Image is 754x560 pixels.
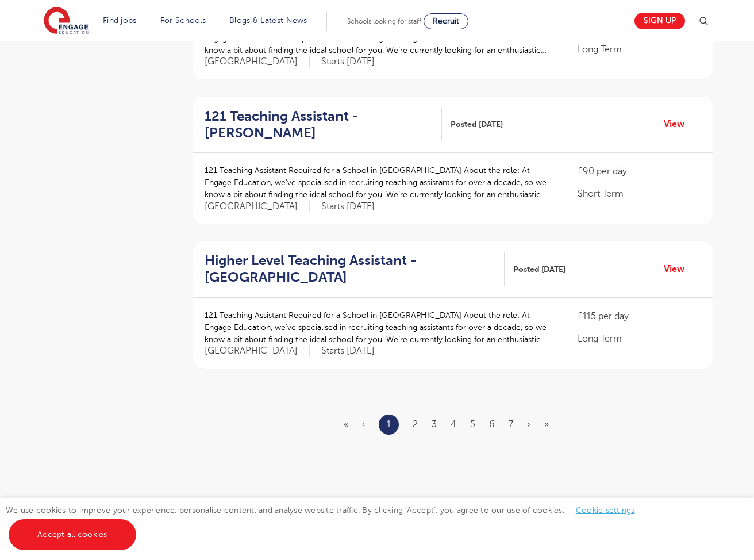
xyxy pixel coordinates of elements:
a: Higher Level Teaching Assistant - [GEOGRAPHIC_DATA] [205,252,505,286]
p: £90 per day [578,164,702,178]
span: We use cookies to improve your experience, personalise content, and analyse website traffic. By c... [6,506,647,539]
a: 6 [489,419,495,429]
a: 5 [470,419,475,429]
span: ‹ [362,419,365,429]
p: Starts [DATE] [321,201,375,213]
p: Long Term [578,43,702,56]
p: 121 Teaching Assistant Required for a School in [GEOGRAPHIC_DATA] About the role: At Engage Educa... [205,309,555,346]
a: View [664,117,693,132]
span: [GEOGRAPHIC_DATA] [205,56,310,68]
p: £115 per day [578,309,702,323]
h2: 121 Teaching Assistant - [PERSON_NAME] [205,108,433,141]
a: Blogs & Latest News [229,16,307,25]
img: Engage Education [44,7,89,36]
p: Short Term [578,187,702,201]
a: Accept all cookies [9,519,136,550]
a: Recruit [424,13,468,29]
a: 3 [432,419,437,429]
p: Starts [DATE] [321,345,375,357]
a: Find jobs [103,16,137,25]
a: Next [527,419,530,429]
span: Posted [DATE] [513,263,565,275]
p: 121 Teaching Assistant Required for a School in [GEOGRAPHIC_DATA] About the role: At Engage Educa... [205,164,555,201]
span: « [344,419,348,429]
p: Starts [DATE] [321,56,375,68]
span: Schools looking for staff [347,17,421,25]
a: 7 [509,419,513,429]
a: 2 [413,419,418,429]
a: For Schools [160,16,206,25]
a: 121 Teaching Assistant - [PERSON_NAME] [205,108,442,141]
span: Posted [DATE] [451,118,503,131]
a: Cookie settings [576,506,635,515]
a: 1 [387,417,391,432]
a: Last [544,419,549,429]
span: [GEOGRAPHIC_DATA] [205,201,310,213]
a: 4 [451,419,456,429]
a: Sign up [634,13,685,29]
h2: Higher Level Teaching Assistant - [GEOGRAPHIC_DATA] [205,252,495,286]
span: [GEOGRAPHIC_DATA] [205,345,310,357]
a: View [664,262,693,277]
p: Long Term [578,332,702,346]
span: Recruit [433,17,459,25]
